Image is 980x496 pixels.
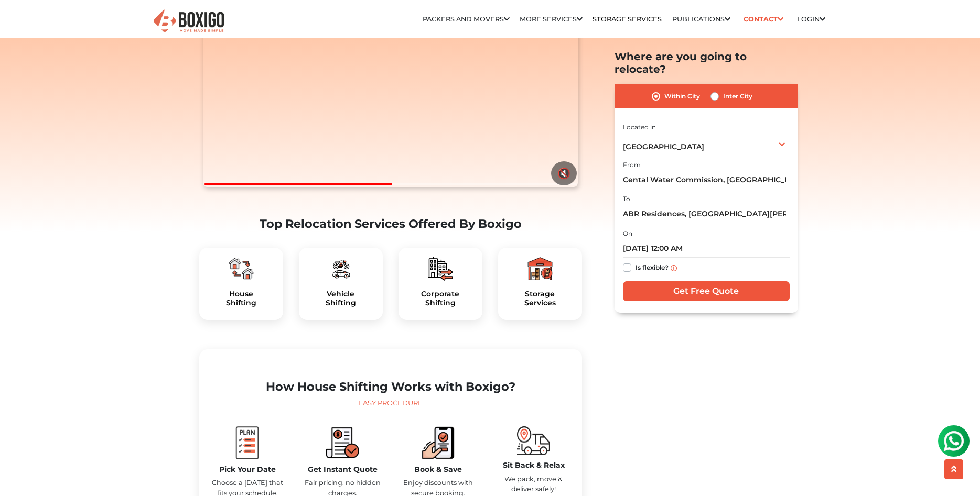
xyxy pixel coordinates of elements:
img: boxigo_packers_and_movers_plan [231,426,264,459]
h5: Vehicle Shifting [307,290,374,307]
label: To [623,194,630,204]
a: Storage Services [593,15,662,23]
img: boxigo_packers_and_movers_book [422,426,455,459]
label: Inter City [723,90,752,103]
img: boxigo_packers_and_movers_plan [527,256,553,281]
a: Login [797,15,825,23]
label: Located in [623,122,656,131]
img: boxigo_packers_and_movers_plan [328,256,353,281]
h2: Where are you going to relocate? [615,50,798,75]
a: VehicleShifting [307,290,374,307]
img: info [671,264,677,271]
h5: Sit Back & Relax [494,461,574,470]
img: boxigo_packers_and_movers_move [517,426,550,455]
a: Contact [740,11,787,27]
label: From [623,160,641,170]
label: Is flexible? [636,261,669,272]
h5: Get Instant Quote [303,465,383,474]
div: Easy Procedure [208,398,574,409]
button: 🔇 [551,161,577,185]
img: boxigo_packers_and_movers_plan [428,256,453,281]
a: Publications [672,15,730,23]
h5: Corporate Shifting [407,290,474,307]
img: boxigo_packers_and_movers_plan [229,256,254,281]
label: On [623,229,632,238]
label: Within City [664,90,700,103]
h2: Top Relocation Services Offered By Boxigo [199,217,582,231]
h5: Book & Save [399,465,478,474]
h5: Storage Services [507,290,574,307]
input: Get Free Quote [623,281,790,301]
span: [GEOGRAPHIC_DATA] [623,142,704,151]
a: Packers and Movers [423,15,510,23]
img: whatsapp-icon.svg [10,10,31,31]
h5: Pick Your Date [208,465,287,474]
a: HouseShifting [208,290,275,307]
h5: House Shifting [208,290,275,307]
h2: How House Shifting Works with Boxigo? [208,380,574,394]
a: CorporateShifting [407,290,474,307]
p: We pack, move & deliver safely! [494,474,574,494]
a: StorageServices [507,290,574,307]
button: scroll up [944,459,963,479]
a: More services [520,15,583,23]
input: Select Building or Nearest Landmark [623,171,790,189]
input: Select Building or Nearest Landmark [623,205,790,223]
img: Boxigo [152,8,225,34]
input: Moving date [623,239,790,258]
img: boxigo_packers_and_movers_compare [326,426,359,459]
